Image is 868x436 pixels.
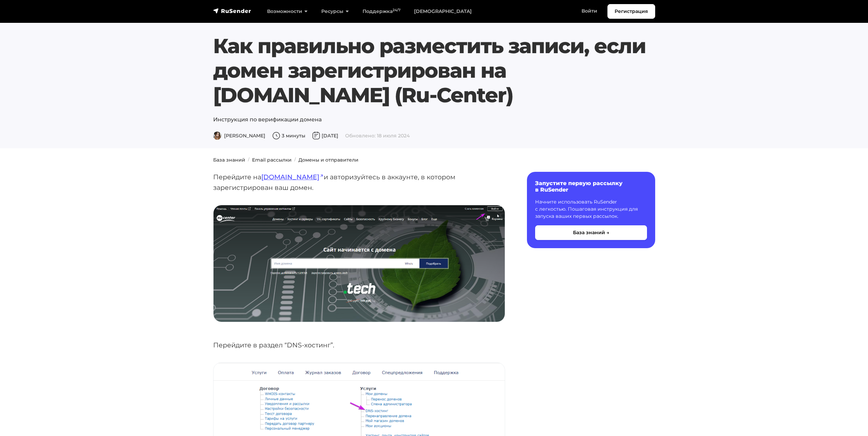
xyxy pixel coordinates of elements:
a: Войти [575,4,604,18]
a: Запустите первую рассылку в RuSender Начните использовать RuSender с легкостью. Пошаговая инструк... [527,172,655,248]
h1: Как правильно разместить записи, если домен зарегистрирован на [DOMAIN_NAME] (Ru-Center) [213,34,655,107]
a: Email рассылки [252,157,292,163]
img: Дата публикации [312,132,320,140]
img: Время чтения [272,132,280,140]
p: Начните использовать RuSender с легкостью. Пошаговая инструкция для запуска ваших первых рассылок. [535,198,647,220]
a: Возможности [260,4,314,18]
span: [DATE] [312,133,338,139]
sup: 24/7 [393,8,400,12]
button: База знаний → [535,225,647,240]
a: Поддержка24/7 [356,4,407,18]
a: Регистрация [607,4,655,19]
a: База знаний [213,157,245,163]
p: Инструкция по верификации домена [213,116,655,124]
nav: breadcrumb [209,156,659,164]
a: Ресурсы [314,4,356,18]
p: Перейдите на и авторизуйтесь в аккаунте, в котором зарегистрирован ваш домен. [213,172,505,193]
span: Обновлено: 18 июля 2024 [345,133,410,139]
p: Перейдите в раздел “DNS-хостинг”. [213,340,505,350]
a: [DOMAIN_NAME] [261,173,324,181]
img: RuSender [213,7,251,14]
a: Домены и отправители [298,157,358,163]
span: [PERSON_NAME] [213,133,265,139]
h6: Запустите первую рассылку в RuSender [535,180,647,193]
span: 3 минуты [272,133,305,139]
a: [DEMOGRAPHIC_DATA] [407,4,479,18]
